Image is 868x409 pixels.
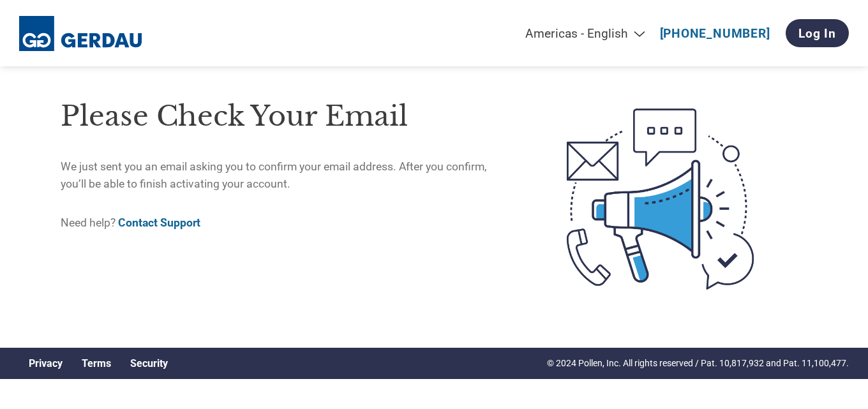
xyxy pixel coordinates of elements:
[130,357,168,369] a: Security
[61,158,513,192] p: We just sent you an email asking you to confirm your email address. After you confirm, you’ll be ...
[513,86,807,313] img: open-email
[786,19,849,47] a: Log In
[547,357,849,370] p: © 2024 Pollen, Inc. All rights reserved / Pat. 10,817,932 and Pat. 11,100,477.
[29,357,63,369] a: Privacy
[82,357,111,369] a: Terms
[61,96,513,137] h1: Please check your email
[19,16,142,51] img: Gerdau Ameristeel
[61,214,513,231] p: Need help?
[118,216,200,229] a: Contact Support
[660,26,770,41] a: [PHONE_NUMBER]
